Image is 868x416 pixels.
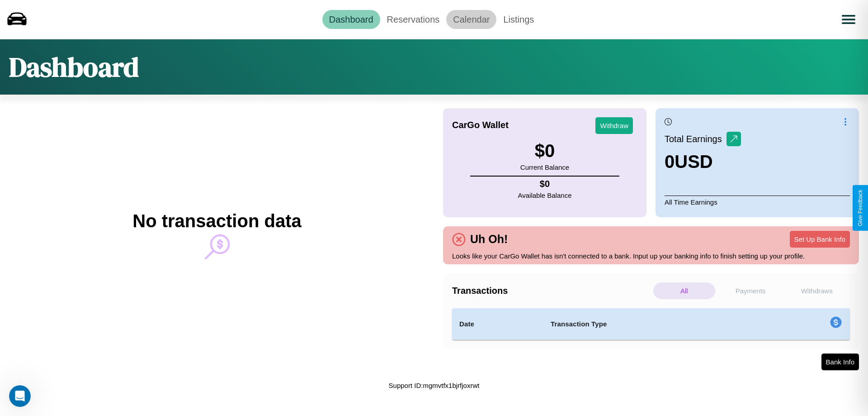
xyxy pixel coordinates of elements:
button: Open menu [836,7,861,32]
div: Give Feedback [857,190,863,226]
a: Listings [496,10,541,29]
a: Reservations [380,10,447,29]
h1: Dashboard [9,48,139,86]
p: Total Earnings [665,131,726,147]
button: Withdraw [595,117,633,134]
p: Payments [720,282,782,299]
p: All Time Earnings [665,196,850,208]
iframe: Intercom live chat [9,385,31,407]
button: Bank Info [821,354,859,370]
h4: Transactions [452,286,651,296]
a: Calendar [446,10,496,29]
h3: $ 0 [520,141,569,161]
p: Available Balance [518,189,572,201]
table: simple table [452,308,850,340]
h2: No transaction data [132,211,301,231]
h3: 0 USD [665,152,741,172]
p: Withdraws [786,282,848,299]
h4: $ 0 [518,179,572,189]
p: Current Balance [520,161,569,173]
h4: Transaction Type [551,319,756,330]
a: Dashboard [322,10,380,29]
p: Looks like your CarGo Wallet has isn't connected to a bank. Input up your banking info to finish ... [452,250,850,262]
p: Support ID: mgmvtfx1bjrfjoxrwt [389,379,480,392]
button: Set Up Bank Info [790,231,850,248]
h4: CarGo Wallet [452,120,509,130]
p: All [653,282,715,299]
h4: Date [459,319,536,330]
h4: Uh Oh! [466,233,512,246]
